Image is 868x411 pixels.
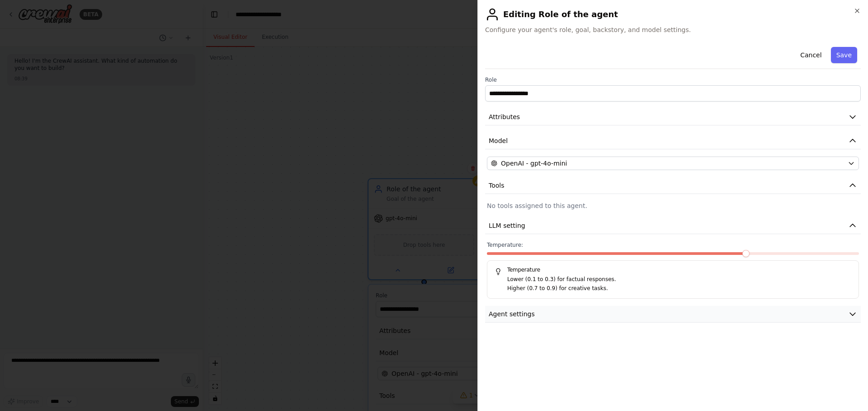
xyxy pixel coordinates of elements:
button: Save [831,47,857,63]
label: Role [485,76,861,83]
p: Lower (0.1 to 0.3) for factual responses. [507,275,851,284]
h5: Temperature [495,266,851,273]
button: OpenAI - gpt-4o-mini [487,157,859,170]
span: LLM setting [489,221,525,230]
button: Agent settings [485,306,861,323]
h2: Editing Role of the agent [485,7,861,22]
p: No tools assigned to this agent. [487,201,859,210]
span: Model [489,136,508,145]
span: Temperature: [487,241,523,249]
span: Agent settings [489,309,535,319]
button: Model [485,133,861,149]
button: Tools [485,177,861,194]
span: Attributes [489,112,520,121]
button: LLM setting [485,217,861,234]
button: Cancel [795,47,827,63]
span: Configure your agent's role, goal, backstory, and model settings. [485,25,861,34]
button: Attributes [485,109,861,125]
p: Higher (0.7 to 0.9) for creative tasks. [507,284,851,293]
span: OpenAI - gpt-4o-mini [501,159,567,168]
span: Tools [489,181,505,190]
